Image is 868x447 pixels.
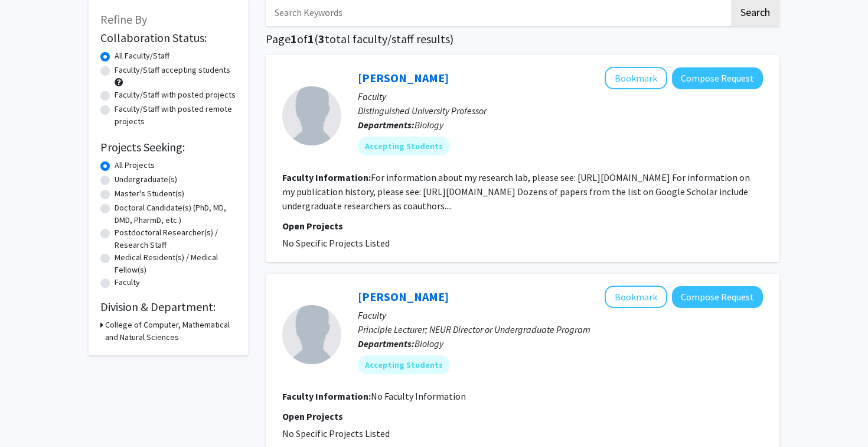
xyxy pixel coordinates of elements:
[308,31,314,46] span: 1
[415,119,443,131] span: Biology
[358,70,449,85] a: [PERSON_NAME]
[358,289,449,304] a: [PERSON_NAME]
[282,171,750,212] fg-read-more: For information about my research lab, please see: [URL][DOMAIN_NAME] For information on my publi...
[115,64,230,76] label: Faculty/Staff accepting students
[282,427,390,439] span: No Specific Projects Listed
[266,32,779,46] h1: Page of ( total faculty/staff results)
[115,50,169,62] label: All Faculty/Staff
[115,187,184,200] label: Master's Student(s)
[358,355,450,374] mat-chip: Accepting Students
[105,319,236,344] h3: College of Computer, Mathematical and Natural Sciences
[115,251,236,276] label: Medical Resident(s) / Medical Fellow(s)
[358,137,450,156] mat-chip: Accepting Students
[358,119,415,131] b: Departments:
[115,226,236,251] label: Postdoctoral Researcher(s) / Research Staff
[415,338,443,349] span: Biology
[358,338,415,349] b: Departments:
[100,31,236,45] h2: Collaboration Status:
[282,409,763,423] p: Open Projects
[358,308,763,322] p: Faculty
[282,171,371,183] b: Faculty Information:
[9,394,50,438] iframe: Chat
[282,237,390,249] span: No Specific Projects Listed
[282,390,371,402] b: Faculty Information:
[115,159,155,171] label: All Projects
[115,173,177,186] label: Undergraduate(s)
[100,12,147,27] span: Refine By
[358,89,763,103] p: Faculty
[115,103,236,128] label: Faculty/Staff with posted remote projects
[672,286,763,308] button: Compose Request to Hilary Bierman
[371,390,466,402] span: No Faculty Information
[358,103,763,118] p: Distinguished University Professor
[115,89,236,101] label: Faculty/Staff with posted projects
[605,67,667,89] button: Add William Fagan to Bookmarks
[672,67,763,89] button: Compose Request to William Fagan
[115,276,140,289] label: Faculty
[318,31,325,46] span: 3
[358,322,763,336] p: Principle Lecturer; NEUR Director or Undergraduate Program
[282,219,763,233] p: Open Projects
[100,300,236,314] h2: Division & Department:
[291,31,297,46] span: 1
[605,286,667,308] button: Add Hilary Bierman to Bookmarks
[100,140,236,154] h2: Projects Seeking:
[115,202,236,226] label: Doctoral Candidate(s) (PhD, MD, DMD, PharmD, etc.)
